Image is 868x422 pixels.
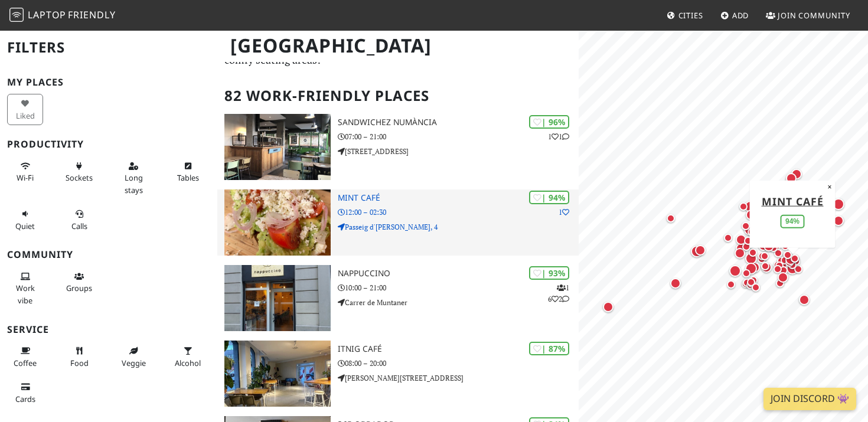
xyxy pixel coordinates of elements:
span: Alcohol [175,358,201,368]
p: 12:00 – 02:30 [338,207,579,218]
p: 07:00 – 21:00 [338,131,579,142]
div: | 87% [529,342,569,355]
div: Map marker [774,234,789,249]
span: Veggie [122,358,146,368]
div: Map marker [739,219,753,233]
a: Join Community [761,5,855,26]
span: Quiet [15,221,35,231]
div: Map marker [743,278,758,292]
h3: Nappuccino [338,269,579,279]
a: Add [716,5,754,26]
span: Credit cards [15,394,35,404]
p: 08:00 – 20:00 [338,358,579,369]
button: Close popup [824,180,835,193]
div: Map marker [830,196,847,212]
button: Sockets [61,156,97,188]
button: Groups [61,267,97,298]
div: Map marker [745,276,759,290]
span: Laptop [28,8,66,21]
p: 1 6 2 [548,282,569,305]
p: 1 1 [548,131,569,142]
span: Work-friendly tables [177,172,199,183]
p: 1 [559,207,569,218]
button: Calls [61,204,97,235]
button: Quiet [7,204,43,235]
div: Map marker [739,277,753,291]
div: Map marker [743,250,759,267]
span: People working [16,283,35,305]
div: Map marker [744,275,758,289]
div: Map marker [784,260,801,277]
img: LaptopFriendly [9,8,24,22]
div: | 93% [529,266,569,280]
div: Map marker [789,166,804,182]
div: Map marker [782,174,797,188]
div: Map marker [781,248,795,262]
a: LaptopFriendly LaptopFriendly [9,5,116,26]
div: Map marker [749,280,763,295]
h2: 82 Work-Friendly Places [224,78,572,114]
span: Friendly [68,8,115,21]
span: Join Community [778,10,850,21]
div: Map marker [739,266,753,280]
div: | 96% [529,115,569,129]
h3: SandwiChez Numància [338,117,579,127]
a: Mint Café | 94% 1 Mint Café 12:00 – 02:30 Passeig d'[PERSON_NAME], 4 [217,189,579,256]
h3: Mint Café [338,193,579,203]
button: Coffee [7,341,43,372]
div: Map marker [791,262,805,276]
p: [STREET_ADDRESS] [338,146,579,157]
span: Video/audio calls [71,221,87,231]
div: Map marker [797,292,812,307]
p: Carrer de Muntaner [338,297,579,308]
div: Map marker [733,232,749,247]
a: Mint Café [762,194,824,208]
div: Map marker [743,207,759,223]
div: Map marker [739,240,753,254]
a: SandwiChez Numància | 96% 11 SandwiChez Numància 07:00 – 21:00 [STREET_ADDRESS] [217,114,579,180]
button: Food [61,341,97,372]
button: Alcohol [170,341,206,372]
div: Map marker [758,249,772,263]
div: Map marker [759,260,774,275]
h3: Service [7,324,210,335]
span: Power sockets [66,172,93,183]
div: Map marker [688,243,705,260]
p: 10:00 – 21:00 [338,282,579,293]
div: Map marker [732,246,748,261]
div: Map marker [721,231,735,245]
div: Map marker [758,259,772,273]
img: SandwiChez Numància [224,114,331,180]
span: Stable Wi-Fi [17,172,34,183]
div: Map marker [740,276,754,290]
p: Passeig d'[PERSON_NAME], 4 [338,221,579,233]
div: Map marker [772,259,787,273]
button: Cards [7,377,43,408]
span: Coffee [14,358,37,368]
span: Food [70,358,89,368]
div: Map marker [742,198,759,215]
span: Cities [678,10,703,21]
a: Nappuccino | 93% 162 Nappuccino 10:00 – 21:00 Carrer de Muntaner [217,265,579,331]
div: Map marker [761,238,776,254]
div: Map marker [746,246,760,260]
img: Itnig Café [224,341,331,407]
h3: Productivity [7,139,210,150]
div: Map marker [773,276,787,290]
div: Map marker [743,260,759,277]
a: Cities [662,5,708,26]
div: Map marker [741,234,755,248]
a: Itnig Café | 87% Itnig Café 08:00 – 20:00 [PERSON_NAME][STREET_ADDRESS] [217,341,579,407]
div: Map marker [664,211,678,225]
span: Add [732,10,749,21]
h2: Filters [7,30,210,66]
div: 94% [781,214,804,228]
div: Map marker [601,299,616,315]
button: Long stays [116,156,152,199]
div: Map marker [788,251,802,266]
div: Map marker [724,277,738,292]
h1: [GEOGRAPHIC_DATA] [221,30,577,62]
div: Map marker [831,213,846,228]
h3: My Places [7,77,210,88]
span: Long stays [125,172,143,195]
